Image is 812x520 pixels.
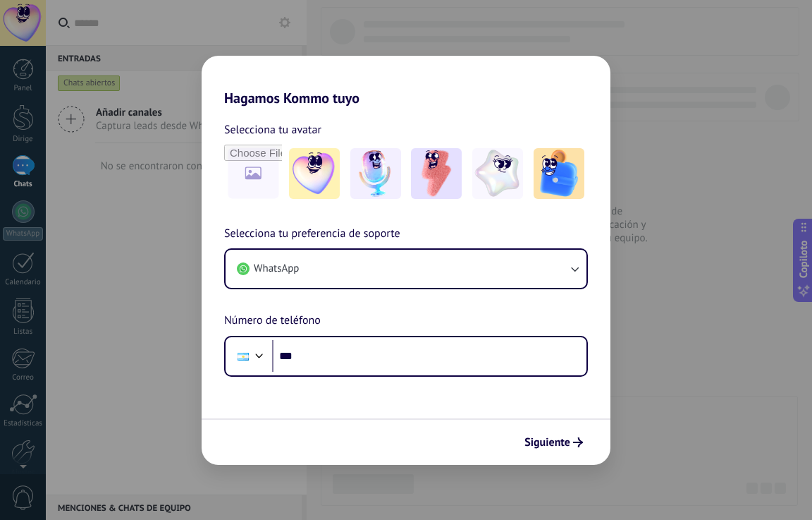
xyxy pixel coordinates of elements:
img: -5.jpeg [534,148,584,199]
div: Argentina: +54 [230,341,257,371]
font: Número de teléfono [224,313,321,327]
img: -1.jpeg [289,148,340,199]
font: Siguiente [524,435,570,449]
button: WhatsApp [226,250,586,288]
img: -4.jpeg [472,148,523,199]
font: Selecciona tu avatar [224,123,321,137]
font: WhatsApp [254,262,299,275]
font: Hagamos Kommo tuyo [224,89,359,107]
img: -3.jpeg [411,148,462,199]
button: Siguiente [518,430,589,454]
font: Selecciona tu preferencia de soporte [224,226,400,241]
img: -2.jpeg [350,148,401,199]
